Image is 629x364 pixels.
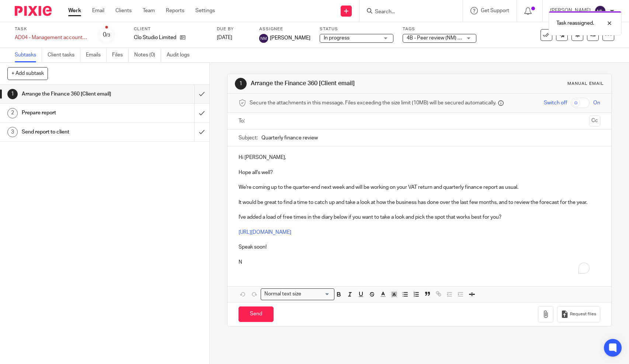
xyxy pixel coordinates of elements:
div: 0 [103,31,110,39]
span: In progress [324,35,350,41]
a: Emails [86,48,107,62]
p: Hope all's well? [239,169,600,176]
img: svg%3E [594,5,606,17]
h1: Prepare report [22,107,132,118]
span: On [593,99,600,107]
a: Notes (0) [134,48,161,62]
p: I've added a load of free times in the diary below if you want to take a look and pick the spot t... [239,214,600,221]
div: 2 [7,108,18,118]
input: Search for option [303,290,330,298]
span: Request files [570,311,596,317]
h1: Send report to client [22,126,132,138]
span: Switch off [544,99,567,107]
a: Files [112,48,129,62]
label: Assignee [259,26,310,32]
img: Pixie [15,6,52,16]
a: Clients [115,7,132,14]
img: svg%3E [259,34,268,43]
button: + Add subtask [7,67,48,80]
div: 1 [7,89,18,99]
input: Send [239,306,274,322]
div: 3 [7,127,18,137]
h1: Arrange the Finance 360 [Client email] [251,80,435,87]
p: Speak soon! [239,243,600,251]
div: AD04 - Management accounts (quarterly) - July 31, 2025 [15,34,88,41]
a: Audit logs [167,48,195,62]
label: Due by [217,26,250,32]
label: Subject: [239,134,258,142]
small: /3 [106,33,110,37]
p: Clo Studio Limited [134,34,176,41]
p: We're coming up to the quarter-end next week and will be working on your VAT return and quarterly... [239,184,600,191]
a: [URL][DOMAIN_NAME] [239,230,291,235]
p: Task reassigned. [556,20,594,27]
a: Team [143,7,155,14]
a: Email [92,7,104,14]
span: [DATE] [217,35,232,40]
a: Subtasks [15,48,42,62]
button: Request files [557,306,600,323]
div: 1 [235,78,247,90]
div: To enrich screen reader interactions, please activate Accessibility in Grammarly extension settings [227,146,611,271]
span: Secure the attachments in this message. Files exceeding the size limit (10MB) will be secured aut... [250,99,496,107]
a: Settings [195,7,215,14]
a: Work [68,7,81,14]
label: Client [134,26,208,32]
p: Hi [PERSON_NAME], [239,154,600,161]
span: Normal text size [263,290,303,298]
a: Reports [166,7,184,14]
p: It would be great to find a time to catch up and take a look at how the business has done over th... [239,199,600,206]
label: To: [239,117,247,125]
h1: Arrange the Finance 360 [Client email] [22,89,132,100]
button: Cc [589,115,600,126]
div: Manual email [567,81,604,87]
div: AD04 - Management accounts (quarterly) - [DATE] [15,34,88,41]
span: [PERSON_NAME] [270,34,310,42]
p: N [239,259,600,266]
label: Task [15,26,88,32]
a: Client tasks [48,48,80,62]
div: Search for option [261,288,334,300]
span: 4B - Peer review (NM) + 1 [407,35,465,41]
